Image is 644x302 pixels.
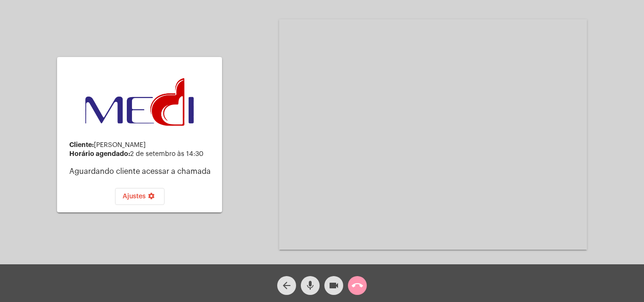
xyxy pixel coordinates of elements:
mat-icon: call_end [352,280,363,291]
button: Ajustes [115,188,165,205]
mat-icon: arrow_back [281,280,292,291]
mat-icon: settings [146,192,157,204]
div: 2 de setembro às 14:30 [69,150,215,158]
strong: Horário agendado: [69,150,130,157]
mat-icon: videocam [328,280,339,291]
p: Aguardando cliente acessar a chamada [69,167,215,176]
strong: Cliente: [69,141,94,148]
div: [PERSON_NAME] [69,141,215,149]
img: d3a1b5fa-500b-b90f-5a1c-719c20e9830b.png [85,78,194,126]
span: Ajustes [123,193,157,200]
mat-icon: mic [305,280,316,291]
